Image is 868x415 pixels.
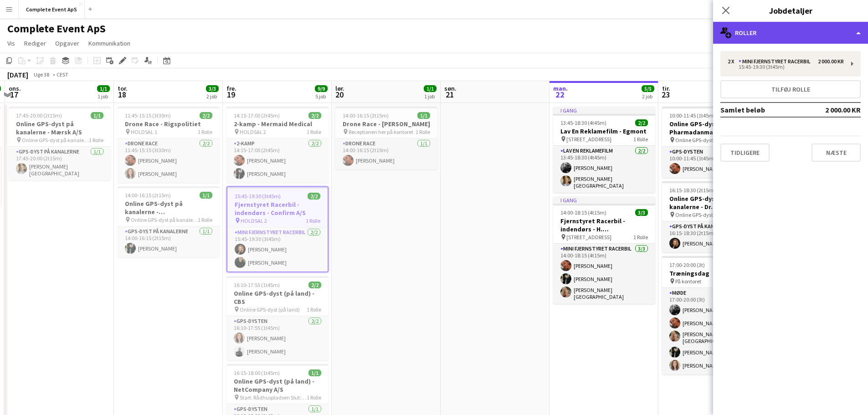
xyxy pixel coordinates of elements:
[335,84,344,92] span: lør.
[417,112,430,119] span: 1/1
[125,112,171,119] span: 11:45-15:15 (3t30m)
[335,138,437,169] app-card-role: Drone Race1/114:00-16:15 (2t15m)[PERSON_NAME]
[226,84,236,92] span: fre.
[808,102,861,117] td: 2 000.00 KR
[56,71,68,78] div: CEST
[642,85,654,92] span: 5/5
[9,147,111,180] app-card-role: GPS-dyst på kanalerne1/117:45-20:00 (2t15m)[PERSON_NAME][GEOGRAPHIC_DATA]
[30,71,53,78] span: Uge 38
[240,306,300,313] span: Online GPS-dyst (på land)
[85,37,134,49] a: Kommunikation
[728,65,844,69] div: 15:45-19:30 (3t45m)
[225,89,236,100] span: 19
[88,39,130,47] span: Kommunikation
[226,120,329,128] h3: 2-kamp - Mermaid Medical
[131,216,198,223] span: Online GPS-dyst på kanalerne
[669,187,715,194] span: 16:15-18:30 (2t15m)
[241,217,267,224] span: HOLDSAL 2
[234,282,280,288] span: 16:10-17:55 (1t45m)
[116,89,128,100] span: 18
[662,195,764,211] h3: Online GPS-dyst på kanalerne - Dr. Reddys
[51,37,83,49] a: Opgaver
[662,221,764,252] app-card-role: GPS-dyst på kanalerne1/116:15-18:30 (2t15m)[PERSON_NAME]
[308,112,321,119] span: 2/2
[560,209,606,216] span: 14:00-18:15 (4t15m)
[553,146,655,193] app-card-role: Lav En Reklamefilm2/213:45-18:30 (4t45m)[PERSON_NAME][PERSON_NAME][GEOGRAPHIC_DATA]
[22,137,89,143] span: Online GPS-dyst på kanalerne
[553,244,655,304] app-card-role: Mini Fjernstyret Racerbil3/314:00-18:15 (4t15m)[PERSON_NAME][PERSON_NAME][PERSON_NAME][GEOGRAPHIC...
[9,84,21,92] span: ons.
[118,84,128,92] span: tor.
[131,128,157,135] span: HOLDSAL 1
[662,269,764,277] h3: Træningsdag
[97,85,110,92] span: 1/1
[635,119,648,126] span: 2/2
[662,288,764,374] app-card-role: Møde5/517:00-20:00 (3t)[PERSON_NAME][PERSON_NAME][PERSON_NAME][GEOGRAPHIC_DATA][PERSON_NAME][PERS...
[424,85,437,92] span: 1/1
[566,234,611,241] span: [STREET_ADDRESS]
[7,39,15,47] span: Vis
[566,136,611,143] span: [STREET_ADDRESS]
[444,84,457,92] span: søn.
[240,394,307,401] span: Start: Rådhuspladsen Slut: Rådhuspladsen
[7,89,21,100] span: 17
[675,278,701,285] span: På kontoret
[226,107,329,183] app-job-card: 14:15-17:00 (2t45m)2/22-kamp - Mermaid Medical HOLDSAL 21 Rolle2-kamp2/214:15-17:00 (2t45m)[PERSO...
[669,261,705,268] span: 17:00-20:00 (3t)
[200,112,212,119] span: 2/2
[198,128,212,135] span: 1 Rolle
[118,120,220,128] h3: Drone Race - Rigspolitiet
[560,119,606,126] span: 13:45-18:30 (4t45m)
[713,22,868,44] div: Roller
[424,93,436,100] div: 1 job
[118,107,220,183] app-job-card: 11:45-15:15 (3t30m)2/2Drone Race - Rigspolitiet HOLDSAL 11 RolleDrone Race2/211:45-15:15 (3t30m)[...
[662,107,764,178] app-job-card: 10:00-11:45 (1t45m)1/1Online GPS-dyst (på land) - Pharmadanmark Online GPS-dyst (på land)1 RolleG...
[662,256,764,374] app-job-card: 17:00-20:00 (3t)5/5Træningsdag På kontoret1 RolleMøde5/517:00-20:00 (3t)[PERSON_NAME][PERSON_NAME...
[307,128,321,135] span: 1 Rolle
[739,58,814,65] div: Mini Fjernstyret Racerbil
[118,186,220,257] app-job-card: 14:00-16:15 (2t15m)1/1Online GPS-dyst på kanalerne - [GEOGRAPHIC_DATA] Online GPS-dyst på kanaler...
[633,136,648,143] span: 1 Rolle
[234,112,280,119] span: 14:15-17:00 (2t45m)
[662,181,764,252] app-job-card: 16:15-18:30 (2t15m)1/1Online GPS-dyst på kanalerne - Dr. Reddys Online GPS-dyst (på land)1 RolleG...
[416,128,430,135] span: 1 Rolle
[24,39,46,47] span: Rediger
[553,107,655,193] app-job-card: I gang13:45-18:30 (4t45m)2/2Lav En Reklamefilm - Egmont [STREET_ADDRESS]1 RolleLav En Reklamefilm...
[235,193,281,200] span: 15:45-19:30 (3t45m)
[9,107,111,180] div: 17:45-20:00 (2t15m)1/1Online GPS-dyst på kanalerne - Mærsk A/S Online GPS-dyst på kanalerne1 Roll...
[307,394,321,401] span: 1 Rolle
[226,138,329,183] app-card-role: 2-kamp2/214:15-17:00 (2t45m)[PERSON_NAME][PERSON_NAME]
[226,276,329,360] app-job-card: 16:10-17:55 (1t45m)2/2Online GPS-dyst (på land) - CBS Online GPS-dyst (på land)1 RolleGPS-dysten2...
[675,137,735,143] span: Online GPS-dyst (på land)
[553,217,655,233] h3: Fjernstyret Racerbil - indendørs - H. [GEOGRAPHIC_DATA] A/S
[16,112,62,119] span: 17:45-20:00 (2t15m)
[226,377,329,394] h3: Online GPS-dyst (på land) - NetCompany A/S
[227,200,328,217] h3: Fjernstyret Racerbil - indendørs - Confirm A/S
[21,37,50,49] a: Rediger
[206,93,218,100] div: 2 job
[553,127,655,135] h3: Lav En Reklamefilm - Egmont
[240,128,266,135] span: HOLDSAL 2
[635,209,648,216] span: 3/3
[55,39,79,47] span: Opgaver
[125,192,171,199] span: 14:00-16:15 (2t15m)
[200,192,212,199] span: 1/1
[720,143,770,162] button: Tidligere
[818,58,844,65] div: 2 000.00 KR
[633,234,648,241] span: 1 Rolle
[226,289,329,306] h3: Online GPS-dyst (på land) - CBS
[669,112,715,119] span: 10:00-11:45 (1t45m)
[98,93,109,100] div: 1 job
[335,107,437,169] app-job-card: 14:00-16:15 (2t15m)1/1Drone Race - [PERSON_NAME] Receptionen her på kontoret1 RolleDrone Race1/11...
[661,89,670,100] span: 23
[662,84,670,92] span: tir.
[334,89,344,100] span: 20
[198,216,212,223] span: 1 Rolle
